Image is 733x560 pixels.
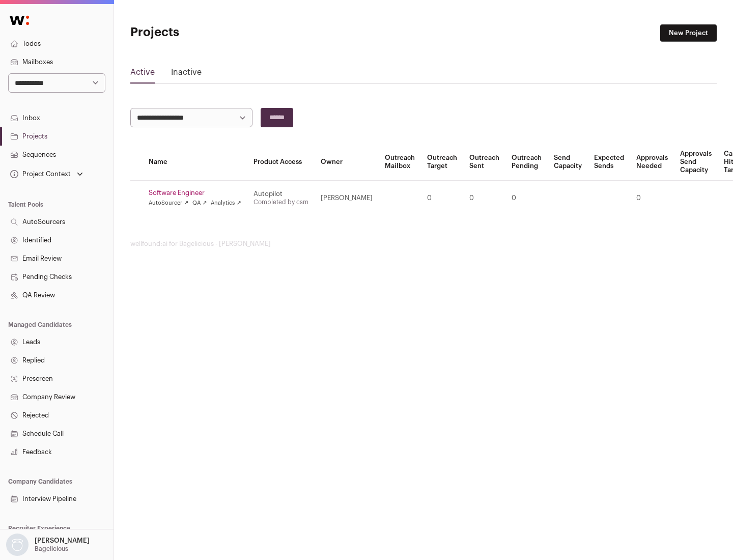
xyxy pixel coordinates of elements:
[674,144,718,181] th: Approvals Send Capacity
[630,144,674,181] th: Approvals Needed
[379,144,421,181] th: Outreach Mailbox
[421,144,463,181] th: Outreach Target
[421,181,463,216] td: 0
[171,66,202,82] a: Inactive
[211,199,241,207] a: Analytics ↗
[505,181,548,216] td: 0
[149,189,241,197] a: Software Engineer
[8,167,85,181] button: Open dropdown
[4,10,35,31] img: Wellfound
[130,240,717,248] footer: wellfound:ai for Bagelicious - [PERSON_NAME]
[149,199,188,207] a: AutoSourcer ↗
[253,190,308,198] div: Autopilot
[588,144,630,181] th: Expected Sends
[130,24,326,41] h1: Projects
[247,144,315,181] th: Product Access
[8,170,71,178] div: Project Context
[660,24,717,42] a: New Project
[463,181,505,216] td: 0
[130,66,155,82] a: Active
[630,181,674,216] td: 0
[143,144,247,181] th: Name
[35,537,90,545] p: [PERSON_NAME]
[505,144,548,181] th: Outreach Pending
[463,144,505,181] th: Outreach Sent
[253,199,308,205] a: Completed by csm
[315,144,379,181] th: Owner
[548,144,588,181] th: Send Capacity
[315,181,379,216] td: [PERSON_NAME]
[192,199,207,207] a: QA ↗
[4,534,92,556] button: Open dropdown
[35,545,68,553] p: Bagelicious
[6,534,29,556] img: nopic.png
